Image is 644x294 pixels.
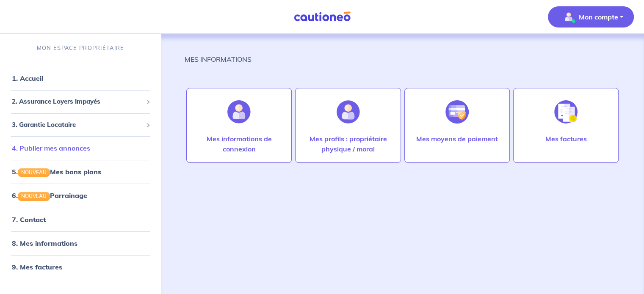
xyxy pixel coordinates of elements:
a: 9. Mes factures [12,263,62,271]
img: illu_account.svg [227,100,251,124]
span: 2. Assurance Loyers Impayés [12,97,143,107]
span: 3. Garantie Locataire [12,120,143,130]
div: 6.NOUVEAUParrainage [3,187,158,204]
div: 8. Mes informations [3,235,158,252]
img: illu_credit_card_no_anim.svg [445,100,469,124]
div: 9. Mes factures [3,258,158,275]
div: 3. Garantie Locataire [3,117,158,133]
div: 7. Contact [3,211,158,228]
p: MON ESPACE PROPRIÉTAIRE [37,44,124,52]
a: 1. Accueil [12,74,43,82]
a: 5.NOUVEAUMes bons plans [12,168,101,176]
img: illu_account_valid_menu.svg [562,10,575,24]
div: 1. Accueil [3,70,158,87]
a: 8. Mes informations [12,239,77,247]
p: Mes moyens de paiement [416,134,498,144]
p: MES INFORMATIONS [185,54,252,64]
p: Mes profils : propriétaire physique / moral [304,134,392,154]
div: 4. Publier mes annonces [3,140,158,157]
img: Cautioneo [290,11,354,22]
a: 6.NOUVEAUParrainage [12,191,87,200]
a: 4. Publier mes annonces [12,144,90,152]
p: Mes factures [545,134,586,144]
img: illu_account_add.svg [337,100,360,124]
p: Mes informations de connexion [195,134,283,154]
button: illu_account_valid_menu.svgMon compte [548,6,634,27]
div: 5.NOUVEAUMes bons plans [3,163,158,180]
div: 2. Assurance Loyers Impayés [3,93,158,110]
img: illu_invoice.svg [554,100,578,124]
a: 7. Contact [12,215,46,224]
p: Mon compte [579,12,618,22]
